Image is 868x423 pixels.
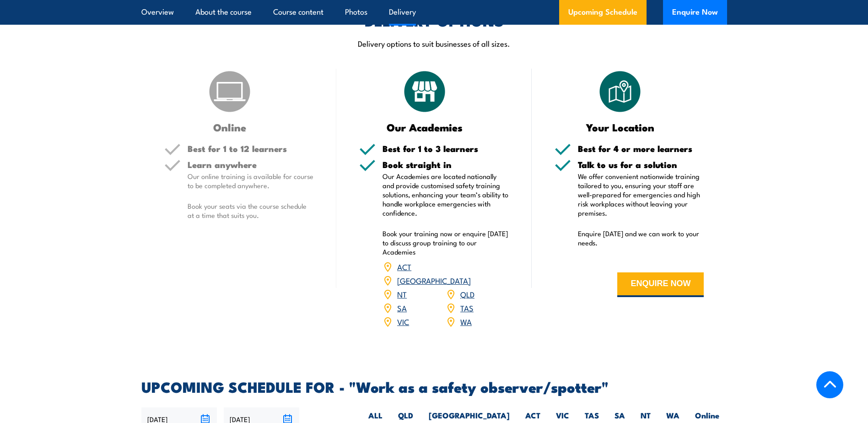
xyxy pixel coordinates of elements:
p: Book your training now or enquire [DATE] to discuss group training to our Academies [383,229,509,256]
p: Enquire [DATE] and we can work to your needs. [578,229,704,247]
h2: UPCOMING SCHEDULE FOR - "Work as a safety observer/spotter" [141,380,727,393]
a: WA [460,316,472,327]
h3: Online [164,122,296,132]
p: We offer convenient nationwide training tailored to you, ensuring your staff are well-prepared fo... [578,172,704,217]
h5: Talk to us for a solution [578,160,704,169]
a: SA [397,302,407,313]
h5: Best for 1 to 12 learners [188,144,314,153]
h5: Book straight in [383,160,509,169]
p: Our online training is available for course to be completed anywhere. [188,172,314,190]
h5: Best for 1 to 3 learners [383,144,509,153]
h5: Best for 4 or more learners [578,144,704,153]
a: TAS [460,302,474,313]
button: ENQUIRE NOW [617,272,704,297]
p: Our Academies are located nationally and provide customised safety training solutions, enhancing ... [383,172,509,217]
h2: DELIVERY OPTIONS [365,14,504,27]
p: Delivery options to suit businesses of all sizes. [141,38,727,49]
a: [GEOGRAPHIC_DATA] [397,275,471,286]
h3: Your Location [555,122,686,132]
h5: Learn anywhere [188,160,314,169]
p: Book your seats via the course schedule at a time that suits you. [188,201,314,220]
a: QLD [460,288,474,299]
h3: Our Academies [359,122,491,132]
a: NT [397,288,407,299]
a: VIC [397,316,409,327]
a: ACT [397,261,411,272]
